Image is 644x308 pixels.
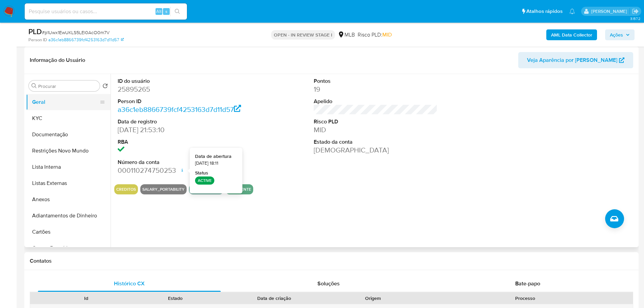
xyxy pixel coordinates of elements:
dt: ID do usuário [118,77,242,85]
button: Geral [26,94,105,110]
span: Histórico CX [114,280,145,287]
p: ACTIVE [195,176,214,185]
div: MLB [338,31,355,39]
b: AML Data Collector [551,29,592,40]
dt: RBA [118,138,242,146]
button: Contas Bancárias [26,240,111,256]
dd: [DEMOGRAPHIC_DATA] [314,145,438,155]
span: Alt [156,8,162,15]
p: lucas.portella@mercadolivre.com [591,8,629,15]
div: Processo [422,295,628,302]
a: Notificações [569,8,575,14]
dt: Pontos [314,77,438,85]
button: KYC [26,110,111,126]
button: Ações [605,29,635,40]
button: Anexos [26,191,111,208]
span: [DATE] 18:11 [195,160,218,167]
a: a36c1eb8866739fcf4253163d7d11d57 [48,37,124,43]
button: Restrições Novo Mundo [26,143,111,159]
div: Data de criação [224,295,324,302]
p: OPEN - IN REVIEW STAGE I [271,30,335,40]
a: Sair [632,8,639,15]
span: Veja Aparência por [PERSON_NAME] [527,52,617,68]
span: Atalhos rápidos [526,8,563,15]
dt: Número da conta [118,159,242,166]
dd: 000110274750253 [118,166,242,175]
span: # p1Uwx1EwUKLS5LEl0AcO0m7V [42,29,110,36]
span: Soluções [317,280,340,287]
dt: Estado da conta [314,138,438,146]
button: Retornar ao pedido padrão [102,83,108,91]
div: Estado [136,295,215,302]
button: Listas Externas [26,175,111,191]
button: Procurar [31,83,37,89]
button: search-icon [170,7,184,16]
span: 3.157.2 [630,16,641,21]
button: Veja Aparência por [PERSON_NAME] [518,52,633,68]
span: Risco PLD: [358,31,392,39]
div: Id [47,295,126,302]
dt: Data de registro [118,118,242,125]
strong: Status [195,170,208,176]
button: Adiantamentos de Dinheiro [26,208,111,224]
dt: Apelido [314,98,438,105]
strong: Data de abertura [195,153,232,160]
div: Origem [333,295,413,302]
input: Pesquise usuários ou casos... [25,7,187,16]
b: PLD [28,26,42,37]
dd: 19 [314,85,438,94]
input: Procurar [38,83,97,89]
span: MID [382,31,392,39]
dd: [DATE] 21:53:10 [118,125,242,135]
dd: 25895265 [118,85,242,94]
dd: MID [314,125,438,135]
button: Documentação [26,126,111,143]
dt: Person ID [118,98,242,105]
h1: Informação do Usuário [30,57,85,64]
dt: Risco PLD [314,118,438,125]
button: AML Data Collector [546,29,597,40]
span: Bate-papo [515,280,540,287]
b: Person ID [28,37,47,43]
button: Cartões [26,224,111,240]
h1: Contatos [30,258,633,264]
button: Lista Interna [26,159,111,175]
span: s [165,8,167,15]
a: a36c1eb8866739fcf4253163d7d11d57 [118,104,241,114]
span: Ações [610,29,623,40]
